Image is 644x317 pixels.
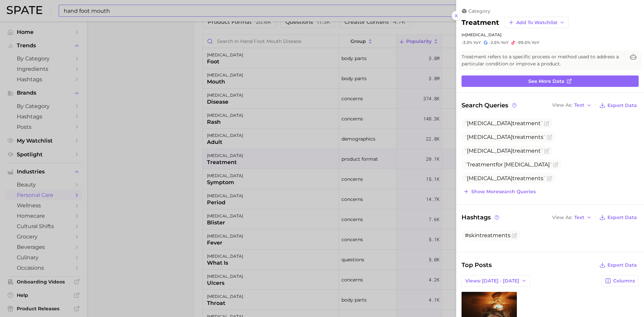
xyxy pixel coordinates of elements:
[462,40,472,45] span: -3.3%
[512,233,517,238] button: Flag as miscategorized or irrelevant
[513,175,541,181] span: treatment
[465,175,545,181] span: [MEDICAL_DATA] s
[553,162,558,167] button: Flag as miscategorized or irrelevant
[607,215,637,220] span: Export Data
[467,161,496,168] span: Treatment
[465,134,545,140] span: [MEDICAL_DATA] s
[513,120,541,126] span: treatment
[598,260,639,270] button: Export Data
[462,18,499,27] h2: treatment
[462,187,537,196] button: Show moresearch queries
[465,232,511,239] span: #skintreatments
[462,53,625,67] span: Treatment refers to a specific process or method used to address a particular condition or improv...
[574,216,584,219] span: Text
[601,275,639,286] button: Columns
[473,40,481,45] span: YoY
[465,120,543,126] span: [MEDICAL_DATA]
[462,101,518,110] span: Search Queries
[552,216,572,219] span: View As
[550,213,593,222] button: View AsText
[468,8,490,14] span: category
[504,17,569,28] button: Add to Watchlist
[465,32,501,37] span: [MEDICAL_DATA]
[462,213,500,222] span: Hashtags
[465,278,519,284] span: Views: [DATE] - [DATE]
[462,32,639,37] div: in
[513,134,541,140] span: treatment
[550,101,593,110] button: View AsText
[516,20,557,25] span: Add to Watchlist
[574,103,584,107] span: Text
[607,262,637,268] span: Export Data
[547,135,552,140] button: Flag as miscategorized or irrelevant
[465,161,552,168] span: for [MEDICAL_DATA]
[532,40,539,45] span: YoY
[598,213,639,222] button: Export Data
[598,101,639,110] button: Export Data
[517,40,531,45] span: -99.0%
[528,78,565,84] span: See more data
[613,278,635,284] span: Columns
[547,176,552,181] button: Flag as miscategorized or irrelevant
[489,40,500,45] span: -2.5%
[607,103,637,108] span: Export Data
[544,148,549,154] button: Flag as miscategorized or irrelevant
[552,103,572,107] span: View As
[501,40,508,45] span: YoY
[544,121,549,126] button: Flag as miscategorized or irrelevant
[465,148,543,154] span: [MEDICAL_DATA]
[471,189,536,195] span: Show more search queries
[513,148,541,154] span: treatment
[462,75,639,87] a: See more data
[462,275,530,286] button: Views: [DATE] - [DATE]
[462,260,492,270] span: Top Posts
